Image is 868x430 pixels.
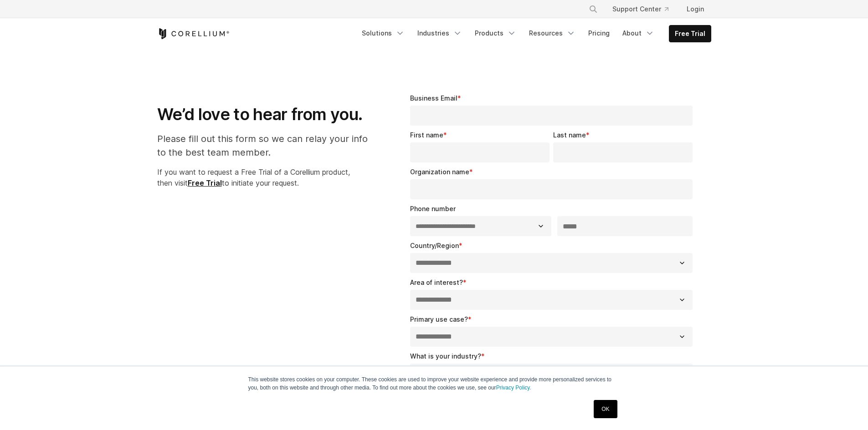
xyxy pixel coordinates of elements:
[585,1,601,17] button: Search
[469,25,522,41] a: Products
[410,131,443,139] span: First name
[157,132,377,159] p: Please fill out this form so we can relay your info to the best team member.
[410,205,456,212] span: Phone number
[578,1,711,17] div: Navigation Menu
[248,375,620,392] p: This website stores cookies on your computer. These cookies are used to improve your website expe...
[669,25,711,42] a: Free Trial
[583,25,615,41] a: Pricing
[679,1,711,17] a: Login
[410,278,463,286] span: Area of interest?
[524,25,581,41] a: Resources
[410,242,459,249] span: Country/Region
[188,178,222,187] a: Free Trial
[496,384,531,391] a: Privacy Policy.
[157,104,377,125] h1: We’d love to hear from you.
[157,28,230,39] a: Corellium Home
[617,25,660,41] a: About
[410,315,468,323] span: Primary use case?
[356,25,711,42] div: Navigation Menu
[410,94,457,102] span: Business Email
[356,25,410,41] a: Solutions
[157,167,377,188] p: If you want to request a Free Trial of a Corellium product, then visit to initiate your request.
[410,168,469,176] span: Organization name
[412,25,467,41] a: Industries
[410,352,481,360] span: What is your industry?
[553,131,586,139] span: Last name
[594,400,617,418] a: OK
[605,1,676,17] a: Support Center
